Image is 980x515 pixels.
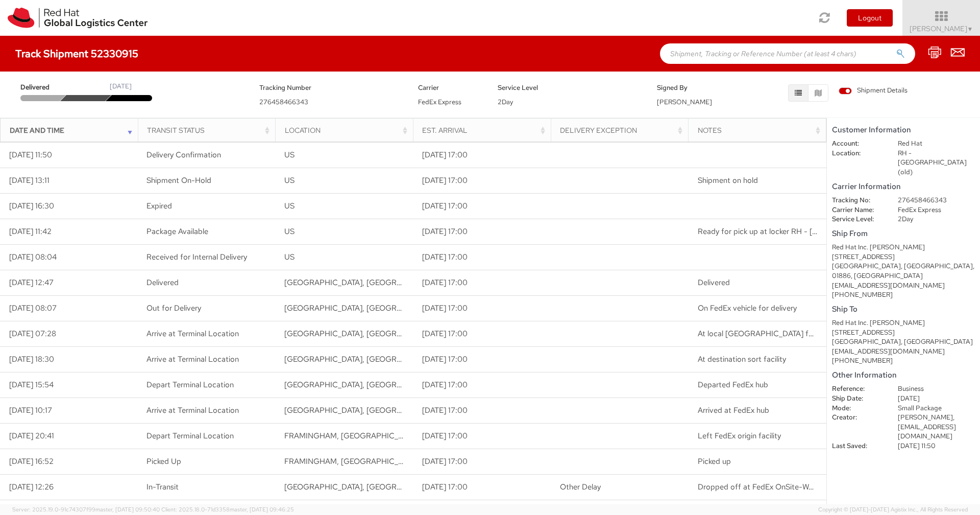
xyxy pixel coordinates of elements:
[418,98,461,106] span: FedEx Express
[698,226,932,237] span: Ready for pick up at locker RH - Raleigh (9s200)-05
[413,474,551,500] td: [DATE] 17:00
[832,126,975,134] h5: Customer Information
[284,175,295,185] span: US
[146,405,239,415] span: Arrive at Terminal Location
[146,303,201,313] span: Out for Delivery
[832,182,975,191] h5: Carrier Information
[284,201,295,211] span: US
[413,244,551,270] td: [DATE] 17:00
[284,226,295,237] span: US
[284,252,295,262] span: US
[698,175,758,185] span: Shipment on hold
[8,8,148,28] img: rh-logistics-00dfa346123c4ec078e1.svg
[824,404,890,413] dt: Mode:
[657,84,721,91] h5: Signed By
[832,252,975,262] div: [STREET_ADDRESS]
[259,98,308,106] span: 276458466343
[146,175,211,185] span: Shipment On-Hold
[259,84,403,91] h5: Tracking Number
[698,482,848,492] span: Dropped off at FedEx OnSite-WALGREENS
[15,48,138,59] h4: Track Shipment 52330915
[824,441,890,451] dt: Last Saved:
[284,277,527,288] span: RALEIGH, NC, US
[698,431,781,441] span: Left FedEx origin facility
[422,125,547,135] div: Est. Arrival
[824,196,890,205] dt: Tracking No:
[910,24,973,33] span: [PERSON_NAME]
[824,413,890,423] dt: Creator:
[413,423,551,449] td: [DATE] 17:00
[832,328,975,338] div: [STREET_ADDRESS]
[12,506,160,513] span: Server: 2025.19.0-91c74307f99
[898,413,954,422] span: [PERSON_NAME],
[146,380,234,390] span: Depart Terminal Location
[560,125,685,135] div: Delivery Exception
[498,84,642,91] h5: Service Level
[284,405,527,415] span: MEMPHIS, TN, US
[824,384,890,394] dt: Reference:
[698,354,786,364] span: At destination sort facility
[832,347,975,357] div: [EMAIL_ADDRESS][DOMAIN_NAME]
[284,431,501,441] span: FRAMINGHAM, MA, US
[95,506,160,513] span: master, [DATE] 09:50:40
[698,456,731,466] span: Picked up
[418,84,482,91] h5: Carrier
[660,43,915,64] input: Shipment, Tracking or Reference Number (at least 4 chars)
[832,243,975,252] div: Red Hat Inc. [PERSON_NAME]
[284,150,295,160] span: US
[284,329,527,339] span: RALEIGH, NC, US
[698,303,797,313] span: On FedEx vehicle for delivery
[284,482,527,492] span: WESTFORD, MA, US
[832,318,975,328] div: Red Hat Inc. [PERSON_NAME]
[824,139,890,149] dt: Account:
[698,277,730,288] span: Delivered
[146,201,172,211] span: Expired
[832,356,975,366] div: [PHONE_NUMBER]
[146,354,239,364] span: Arrive at Terminal Location
[839,86,908,96] span: Shipment Details
[284,303,527,313] span: RALEIGH, NC, US
[146,277,179,288] span: Delivered
[832,281,975,291] div: [EMAIL_ADDRESS][DOMAIN_NAME]
[110,82,132,91] div: [DATE]
[146,226,208,237] span: Package Available
[20,83,64,92] span: Delivered
[818,506,968,514] span: Copyright © [DATE]-[DATE] Agistix Inc., All Rights Reserved
[832,262,975,280] div: [GEOGRAPHIC_DATA], [GEOGRAPHIC_DATA], 01886, [GEOGRAPHIC_DATA]
[146,431,234,441] span: Depart Terminal Location
[832,229,975,238] h5: Ship From
[832,337,975,347] div: [GEOGRAPHIC_DATA], [GEOGRAPHIC_DATA]
[832,305,975,314] h5: Ship To
[413,219,551,244] td: [DATE] 17:00
[560,482,601,492] span: Other Delay
[146,329,239,339] span: Arrive at Terminal Location
[847,9,893,27] button: Logout
[832,290,975,300] div: [PHONE_NUMBER]
[413,142,551,168] td: [DATE] 17:00
[698,125,823,135] div: Notes
[413,397,551,423] td: [DATE] 17:00
[832,371,975,380] h5: Other Information
[413,321,551,346] td: [DATE] 17:00
[824,205,890,215] dt: Carrier Name:
[284,380,527,390] span: MEMPHIS, TN, US
[146,150,221,160] span: Delivery Confirmation
[413,270,551,295] td: [DATE] 17:00
[147,125,272,135] div: Transit Status
[146,252,247,262] span: Received for Internal Delivery
[698,405,769,415] span: Arrived at FedEx hub
[413,295,551,321] td: [DATE] 17:00
[498,98,513,106] span: 2Day
[824,149,890,158] dt: Location:
[413,346,551,372] td: [DATE] 17:00
[146,456,181,466] span: Picked Up
[413,372,551,397] td: [DATE] 17:00
[146,482,179,492] span: In-Transit
[413,168,551,193] td: [DATE] 17:00
[839,86,908,97] label: Shipment Details
[967,25,973,33] span: ▼
[285,125,410,135] div: Location
[413,193,551,219] td: [DATE] 17:00
[824,394,890,404] dt: Ship Date:
[161,506,294,513] span: Client: 2025.18.0-71d3358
